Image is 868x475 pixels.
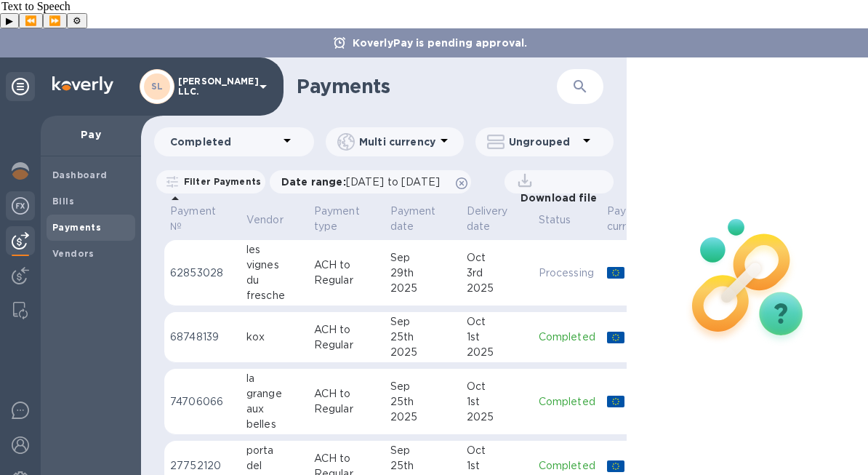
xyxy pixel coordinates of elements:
div: grange [246,386,302,402]
span: Payment date [390,204,455,234]
p: 74706066 [170,394,235,410]
span: Vendor [246,212,302,228]
span: Payment type [314,204,379,234]
div: Oct [467,443,527,458]
div: Sep [390,443,455,458]
b: Bills [52,196,74,207]
div: Sep [390,379,455,394]
p: Multi currency [359,135,435,149]
div: 29th [390,266,455,281]
p: 27752120 [170,458,235,474]
p: Download file [515,191,597,205]
p: Completed [539,394,595,410]
img: Foreign exchange [12,197,29,215]
div: du [246,273,302,288]
div: 25th [390,458,455,474]
p: Vendor [246,212,284,228]
div: 1st [467,394,527,410]
p: Payee currency [607,204,651,234]
div: les [246,242,302,258]
div: 3rd [467,266,527,281]
div: porta [246,443,302,458]
div: 2025 [390,281,455,296]
p: KoverlyPay is pending approval. [345,36,535,50]
div: belles [246,417,302,432]
span: Payee currency [607,204,670,234]
p: ACH to Regular [314,386,379,417]
div: 25th [390,330,455,345]
div: 2025 [467,410,527,425]
p: Completed [539,330,595,345]
p: ACH to Regular [314,322,379,353]
div: del [246,458,302,474]
p: Status [539,212,571,228]
b: Payments [52,222,101,233]
span: Delivery date [467,204,527,234]
p: 62853028 [170,266,235,281]
div: 2025 [467,345,527,360]
div: 2025 [467,281,527,296]
div: Unpin categories [6,72,35,101]
div: 25th [390,394,455,410]
p: Payment type [314,204,360,234]
div: kox [246,330,302,345]
b: Vendors [52,248,95,259]
div: Sep [390,314,455,330]
p: Processing [539,266,595,281]
div: aux [246,402,302,417]
b: SL [151,81,164,92]
p: Payment № [170,204,216,234]
div: 1st [467,458,527,474]
p: 68748139 [170,330,235,345]
p: [PERSON_NAME] LLC. [178,76,251,97]
button: Settings [67,13,87,28]
div: 2025 [390,410,455,425]
p: Delivery date [467,204,508,234]
span: [DATE] to [DATE] [346,176,440,188]
div: Oct [467,314,527,330]
div: fresche [246,288,302,303]
div: 2025 [390,345,455,360]
span: Status [539,212,590,228]
div: la [246,371,302,386]
button: Forward [43,13,67,28]
div: Date range:[DATE] to [DATE] [270,170,471,193]
p: Completed [170,135,278,149]
div: Sep [390,250,455,266]
p: Completed [539,458,595,474]
p: Payment date [390,204,436,234]
b: Dashboard [52,169,108,180]
p: Pay [52,127,129,142]
span: Payment № [170,204,235,234]
p: Date range : [281,175,447,189]
img: Logo [52,76,113,94]
p: Ungrouped [509,135,578,149]
p: Filter Payments [178,175,261,188]
div: Oct [467,379,527,394]
div: 1st [467,330,527,345]
p: ACH to Regular [314,258,379,288]
div: Oct [467,250,527,266]
div: vignes [246,258,302,273]
button: Previous [19,13,43,28]
h1: Payments [297,75,557,98]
